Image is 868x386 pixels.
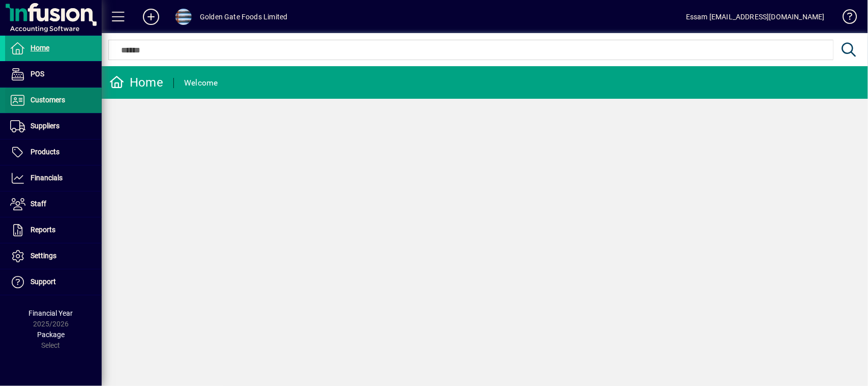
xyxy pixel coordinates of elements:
[5,191,102,217] a: Staff
[31,252,56,260] span: Settings
[31,278,56,286] span: Support
[686,9,825,25] div: Essam [EMAIL_ADDRESS][DOMAIN_NAME]
[5,217,102,243] a: Reports
[31,200,46,208] span: Staff
[31,148,59,156] span: Products
[184,75,218,91] div: Welcome
[29,309,73,317] span: Financial Year
[31,226,55,234] span: Reports
[5,114,102,139] a: Suppliers
[835,2,855,35] a: Knowledge Base
[167,8,200,26] button: Profile
[135,8,167,26] button: Add
[5,140,102,165] a: Products
[31,96,65,104] span: Customers
[31,44,49,52] span: Home
[5,269,102,295] a: Support
[5,166,102,191] a: Financials
[5,88,102,113] a: Customers
[31,70,44,78] span: POS
[5,243,102,269] a: Settings
[31,174,63,182] span: Financials
[5,62,102,87] a: POS
[37,330,65,339] span: Package
[31,122,59,130] span: Suppliers
[109,74,163,91] div: Home
[200,9,287,25] div: Golden Gate Foods Limited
